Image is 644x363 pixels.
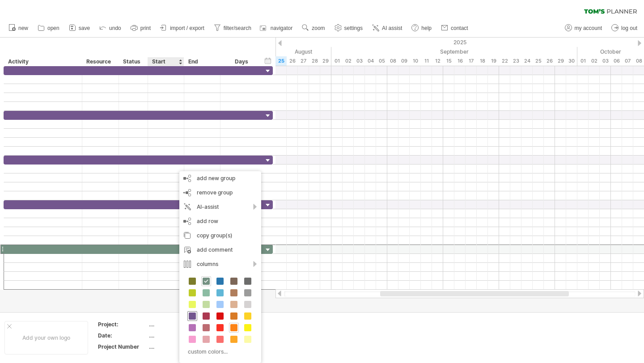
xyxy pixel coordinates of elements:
div: copy group(s) [179,228,261,243]
div: Tuesday, 9 September 2025 [398,56,410,66]
div: Monday, 22 September 2025 [499,56,510,66]
div: Friday, 12 September 2025 [432,56,443,66]
div: Resource [86,57,114,66]
a: open [35,22,62,34]
a: settings [332,22,365,34]
span: filter/search [224,25,251,31]
div: Thursday, 28 August 2025 [309,56,320,66]
a: log out [609,22,640,34]
div: Monday, 6 October 2025 [611,56,622,66]
div: Thursday, 18 September 2025 [477,56,488,66]
div: Thursday, 4 September 2025 [365,56,376,66]
span: undo [109,25,121,31]
span: navigator [271,25,292,31]
div: Friday, 26 September 2025 [544,56,555,66]
a: save [67,22,93,34]
span: open [47,25,59,31]
div: Monday, 8 September 2025 [387,56,398,66]
div: Wednesday, 24 September 2025 [521,56,533,66]
span: contact [451,25,468,31]
div: Thursday, 25 September 2025 [533,56,544,66]
div: End [188,57,215,66]
div: add comment [179,243,261,257]
span: settings [344,25,363,31]
a: new [6,22,31,34]
div: Wednesday, 1 October 2025 [577,56,589,66]
div: Monday, 29 September 2025 [555,56,566,66]
div: .... [149,321,224,328]
div: columns [179,257,261,271]
div: Wednesday, 10 September 2025 [410,56,421,66]
a: undo [97,22,124,34]
span: save [79,25,90,31]
div: Friday, 19 September 2025 [488,56,499,66]
div: custom colors... [184,346,254,358]
div: Start [152,57,179,66]
div: Tuesday, 30 September 2025 [566,56,577,66]
span: remove group [197,189,233,196]
div: Project: [98,321,147,328]
a: import / export [158,22,207,34]
span: AI assist [382,25,402,31]
div: AI-assist [179,200,261,214]
div: Project Number [98,343,147,350]
a: filter/search [212,22,254,34]
div: Thursday, 2 October 2025 [589,56,600,66]
div: September 2025 [331,47,577,56]
div: Tuesday, 16 September 2025 [454,56,466,66]
span: help [421,25,432,31]
div: Days [220,57,263,66]
div: Thursday, 11 September 2025 [421,56,432,66]
div: Wednesday, 3 September 2025 [354,56,365,66]
div: Add your own logo [4,321,88,355]
div: Friday, 3 October 2025 [600,56,611,66]
span: log out [621,25,637,31]
span: my account [575,25,602,31]
div: Friday, 5 September 2025 [376,56,387,66]
div: Tuesday, 2 September 2025 [343,56,354,66]
a: print [128,22,153,34]
div: Wednesday, 27 August 2025 [298,56,309,66]
a: AI assist [370,22,405,34]
span: zoom [312,25,325,31]
a: my account [563,22,605,34]
div: Date: [98,332,147,339]
span: new [18,25,28,31]
div: Status [123,57,143,66]
a: contact [439,22,471,34]
div: Monday, 1 September 2025 [331,56,343,66]
div: Monday, 25 August 2025 [275,56,287,66]
div: Tuesday, 23 September 2025 [510,56,521,66]
div: add row [179,214,261,228]
div: Monday, 15 September 2025 [443,56,454,66]
div: add new group [179,171,261,186]
div: Activity [8,57,77,66]
a: help [409,22,434,34]
div: .... [149,332,224,339]
a: navigator [258,22,295,34]
div: .... [149,343,224,350]
div: Tuesday, 7 October 2025 [622,56,633,66]
span: import / export [170,25,204,31]
span: print [140,25,151,31]
div: Wednesday, 17 September 2025 [466,56,477,66]
div: Friday, 29 August 2025 [320,56,331,66]
div: Tuesday, 26 August 2025 [287,56,298,66]
a: zoom [300,22,327,34]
